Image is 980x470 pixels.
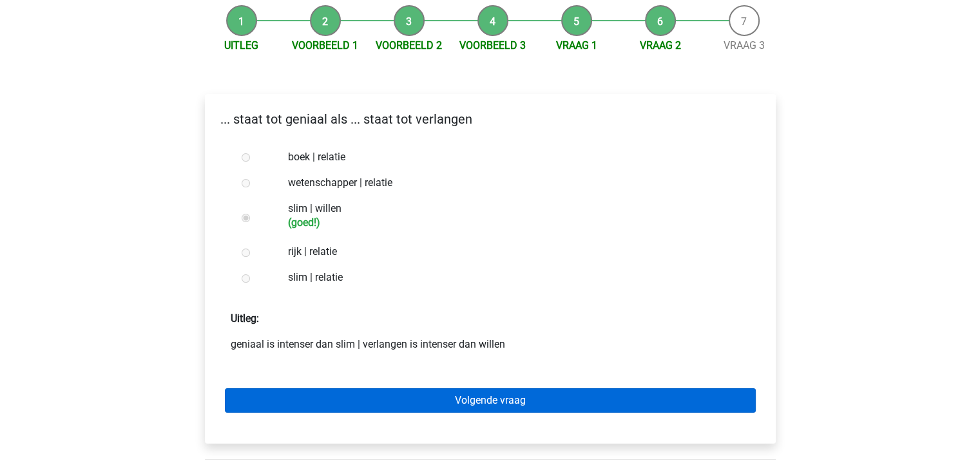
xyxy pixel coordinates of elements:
[459,39,526,52] a: Voorbeeld 3
[724,39,765,52] a: Vraag 3
[215,109,765,129] p: ... staat tot geniaal als ... staat tot verlangen
[640,39,681,52] a: Vraag 2
[288,270,734,285] label: slim | relatie
[288,175,734,191] label: wetenschapper | relatie
[231,337,750,352] p: geniaal is intenser dan slim | verlangen is intenser dan willen
[224,39,258,52] a: Uitleg
[288,149,734,165] label: boek | relatie
[288,201,734,229] label: slim | willen
[225,388,756,413] a: Volgende vraag
[556,39,597,52] a: Vraag 1
[288,244,734,259] label: rijk | relatie
[288,216,734,229] h6: (goed!)
[292,39,358,52] a: Voorbeeld 1
[231,312,259,324] strong: Uitleg:
[376,39,442,52] a: Voorbeeld 2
